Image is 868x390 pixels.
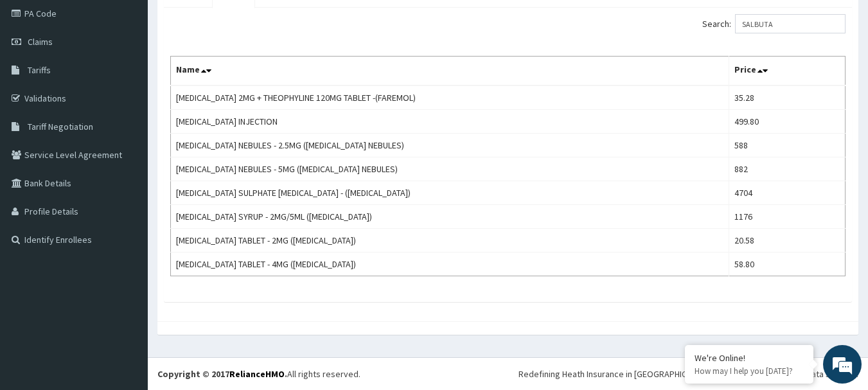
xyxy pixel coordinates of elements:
[28,64,51,76] span: Tariffs
[211,6,242,37] div: Minimize live chat window
[171,253,729,276] td: [MEDICAL_DATA] TABLET - 4MG ([MEDICAL_DATA])
[518,368,858,380] div: Redefining Heath Insurance in [GEOGRAPHIC_DATA] using Telemedicine and Data Science!
[171,57,729,86] th: Name
[75,114,177,244] span: We're online!
[171,134,729,157] td: [MEDICAL_DATA] NEBULES - 2.5MG ([MEDICAL_DATA] NEBULES)
[729,253,846,276] td: 58.80
[171,181,729,205] td: [MEDICAL_DATA] SULPHATE [MEDICAL_DATA] - ([MEDICAL_DATA])
[171,205,729,229] td: [MEDICAL_DATA] SYRUP - 2MG/5ML ([MEDICAL_DATA])
[695,366,804,377] p: How may I help you today?
[729,229,846,253] td: 20.58
[702,14,846,33] label: Search:
[171,229,729,253] td: [MEDICAL_DATA] TABLET - 2MG ([MEDICAL_DATA])
[148,357,868,390] footer: All rights reserved.
[729,110,846,134] td: 499.80
[171,110,729,134] td: [MEDICAL_DATA] INJECTION
[695,352,804,364] div: We're Online!
[157,368,287,380] strong: Copyright © 2017 .
[729,57,846,86] th: Price
[729,205,846,229] td: 1176
[171,85,729,110] td: [MEDICAL_DATA] 2MG + THEOPHYLINE 120MG TABLET -(FAREMOL)
[729,85,846,110] td: 35.28
[171,157,729,181] td: [MEDICAL_DATA] NEBULES - 5MG ([MEDICAL_DATA] NEBULES)
[229,368,285,380] a: RelianceHMO
[28,121,93,132] span: Tariff Negotiation
[6,256,245,301] textarea: Type your message and hit 'Enter'
[735,14,846,33] input: Search:
[729,134,846,157] td: 588
[67,72,216,89] div: Chat with us now
[729,181,846,205] td: 4704
[729,157,846,181] td: 882
[24,64,52,96] img: d_794563401_company_1708531726252_794563401
[28,36,53,48] span: Claims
